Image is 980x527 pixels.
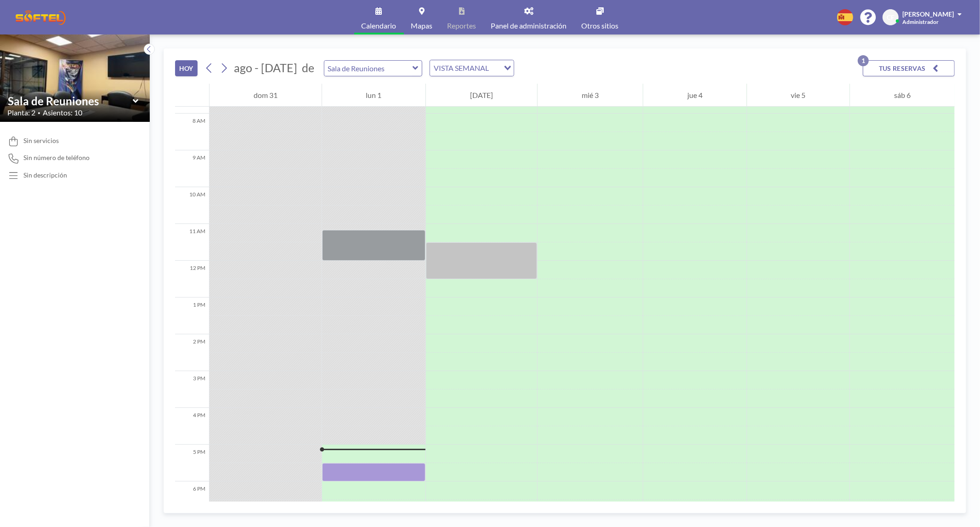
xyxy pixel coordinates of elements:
button: HOY [175,60,198,76]
span: Planta: 2 [7,108,35,117]
div: sáb 6 [850,84,955,107]
div: Search for option [430,60,514,76]
div: vie 5 [747,84,850,107]
div: 5 PM [175,445,209,481]
span: Mapas [411,22,433,29]
span: Asientos: 10 [43,108,82,117]
div: 2 PM [175,334,209,371]
div: lun 1 [322,84,426,107]
span: de [302,61,314,75]
span: Reportes [448,22,476,29]
span: Sin número de teléfono [23,154,90,162]
div: 6 PM [175,481,209,518]
div: 11 AM [175,224,209,261]
div: 1 PM [175,298,209,334]
div: 4 PM [175,408,209,445]
p: 1 [858,55,869,66]
span: [PERSON_NAME] [902,10,954,18]
span: ago - [DATE] [234,61,297,74]
span: Panel de administración [491,22,567,29]
span: Sin servicios [23,137,59,145]
input: Sala de Reuniones [8,94,133,108]
span: Administrador [902,18,939,25]
span: VISTA SEMANAL [432,62,491,74]
div: dom 31 [210,84,322,107]
div: 3 PM [175,371,209,408]
span: CF [887,13,895,22]
button: TUS RESERVAS1 [863,60,955,76]
span: • [38,110,40,116]
input: Search for option [492,62,498,74]
div: 10 AM [175,187,209,224]
div: jue 4 [643,84,747,107]
img: organization-logo [15,8,67,27]
input: Sala de Reuniones [324,61,413,76]
div: mié 3 [538,84,643,107]
div: 8 AM [175,114,209,150]
div: 9 AM [175,150,209,187]
span: Calendario [362,22,397,29]
div: [DATE] [426,84,537,107]
div: Sin descripción [23,171,67,179]
div: 12 PM [175,261,209,298]
span: Otros sitios [582,22,619,29]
